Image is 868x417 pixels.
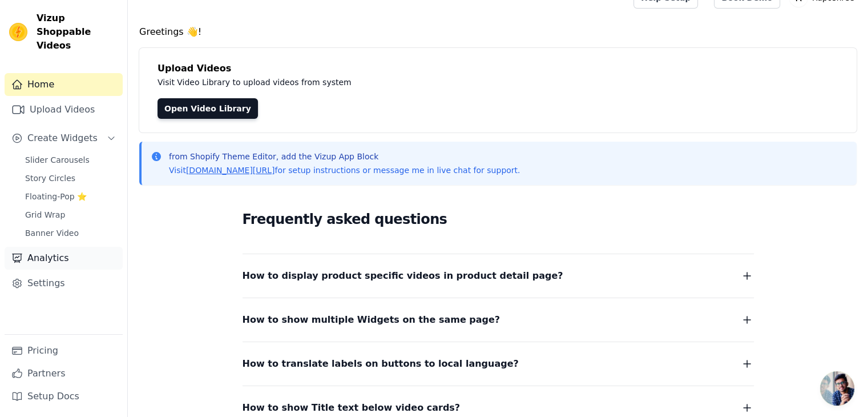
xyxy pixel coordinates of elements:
[158,75,669,89] p: Visit Video Library to upload videos from system
[243,312,500,328] span: How to show multiple Widgets on the same page?
[18,189,123,205] a: Floating-Pop ⭐
[158,62,838,75] h4: Upload Videos
[820,371,854,406] div: Open chat
[5,272,123,295] a: Settings
[25,191,87,202] span: Floating-Pop ⭐
[169,151,520,162] p: from Shopify Theme Editor, add the Vizup App Block
[18,170,123,186] a: Story Circles
[169,165,520,176] p: Visit for setup instructions or message me in live chat for support.
[5,362,123,385] a: Partners
[18,152,123,168] a: Slider Carousels
[5,339,123,362] a: Pricing
[243,356,519,372] span: How to translate labels on buttons to local language?
[243,400,754,416] button: How to show Title text below video cards?
[5,247,123,270] a: Analytics
[243,208,754,231] h2: Frequently asked questions
[243,356,754,372] button: How to translate labels on buttons to local language?
[5,98,123,121] a: Upload Videos
[18,207,123,223] a: Grid Wrap
[243,312,754,328] button: How to show multiple Widgets on the same page?
[5,127,123,150] button: Create Widgets
[9,23,27,41] img: Vizup
[27,131,98,145] span: Create Widgets
[243,268,563,284] span: How to display product specific videos in product detail page?
[243,268,754,284] button: How to display product specific videos in product detail page?
[5,385,123,408] a: Setup Docs
[25,209,65,220] span: Grid Wrap
[243,400,461,416] span: How to show Title text below video cards?
[25,227,79,239] span: Banner Video
[5,73,123,96] a: Home
[37,11,118,53] span: Vizup Shoppable Videos
[139,25,857,39] h4: Greetings 👋!
[18,225,123,241] a: Banner Video
[186,166,275,175] a: [DOMAIN_NAME][URL]
[25,173,75,184] span: Story Circles
[158,98,258,119] a: Open Video Library
[25,154,90,166] span: Slider Carousels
